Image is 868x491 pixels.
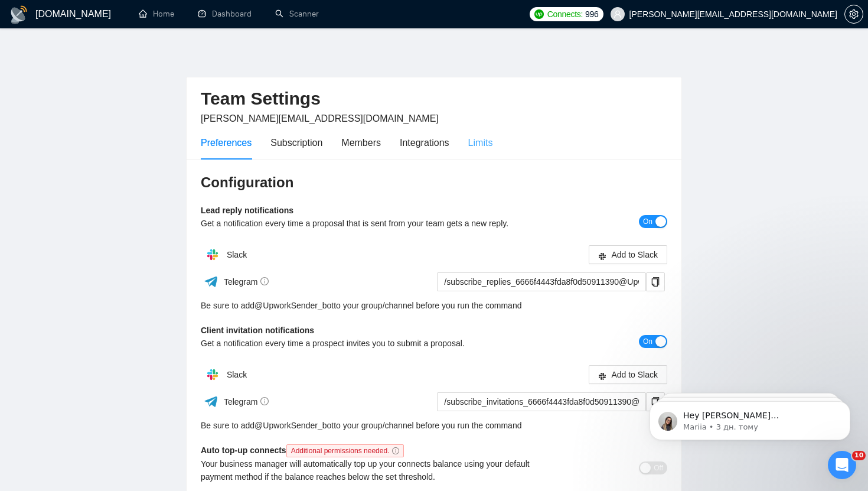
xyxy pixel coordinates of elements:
h2: Team Settings [201,87,667,111]
div: Be sure to add to your group/channel before you run the command [201,419,667,432]
a: @UpworkSender_bot [254,419,334,432]
span: Slack [227,250,247,259]
span: setting [845,9,863,19]
span: info-circle [260,397,269,405]
div: Members [341,135,381,150]
b: Client invitation notifications [201,326,314,335]
div: Limits [468,135,493,150]
b: Lead reply notifications [201,206,293,215]
img: hpQkSZIkSZIkSZIkSZIkSZIkSZIkSZIkSZIkSZIkSZIkSZIkSZIkSZIkSZIkSZIkSZIkSZIkSZIkSZIkSZIkSZIkSZIkSZIkS... [201,363,224,386]
a: searchScanner [275,9,319,19]
div: Get a notification every time a proposal that is sent from your team gets a new reply. [201,217,551,230]
button: setting [844,5,863,24]
span: copy [647,277,664,287]
div: Preferences [201,135,252,150]
div: Integrations [400,135,449,150]
span: Telegram [224,397,269,407]
span: slack [598,372,606,381]
img: ww3wtPAAAAAElFTkSuQmCC [204,394,218,409]
img: upwork-logo.png [534,9,544,19]
img: ww3wtPAAAAAElFTkSuQmCC [204,274,218,289]
span: 10 [852,451,866,460]
button: slackAdd to Slack [589,245,667,264]
div: Be sure to add to your group/channel before you run the command [201,299,667,312]
iframe: Intercom live chat [828,451,856,479]
span: Additional permissions needed. [286,444,404,457]
span: Slack [227,370,247,379]
div: Get a notification every time a prospect invites you to submit a proposal. [201,337,551,350]
span: info-circle [392,447,399,454]
span: Add to Slack [611,368,658,381]
span: Telegram [224,277,269,287]
img: hpQkSZIkSZIkSZIkSZIkSZIkSZIkSZIkSZIkSZIkSZIkSZIkSZIkSZIkSZIkSZIkSZIkSZIkSZIkSZIkSZIkSZIkSZIkSZIkS... [201,243,224,266]
div: Subscription [270,135,322,150]
button: copy [646,272,665,291]
span: Connects: [547,8,583,21]
button: slackAdd to Slack [589,365,667,384]
span: 996 [585,8,598,21]
a: @UpworkSender_bot [254,299,334,312]
span: On [643,215,652,228]
span: [PERSON_NAME][EMAIL_ADDRESS][DOMAIN_NAME] [201,113,439,123]
span: Off [654,461,663,474]
span: slack [598,252,606,261]
span: On [643,335,652,348]
h3: Configuration [201,173,667,192]
a: homeHome [139,9,174,19]
b: Auto top-up connects [201,446,409,455]
a: dashboardDashboard [198,9,252,19]
span: Add to Slack [611,248,658,261]
img: logo [9,5,28,24]
div: Your business manager will automatically top up your connects balance using your default payment ... [201,457,551,483]
iframe: Intercom notifications повідомлення [632,376,868,459]
a: setting [844,9,863,19]
span: user [614,10,622,18]
span: info-circle [260,277,269,285]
